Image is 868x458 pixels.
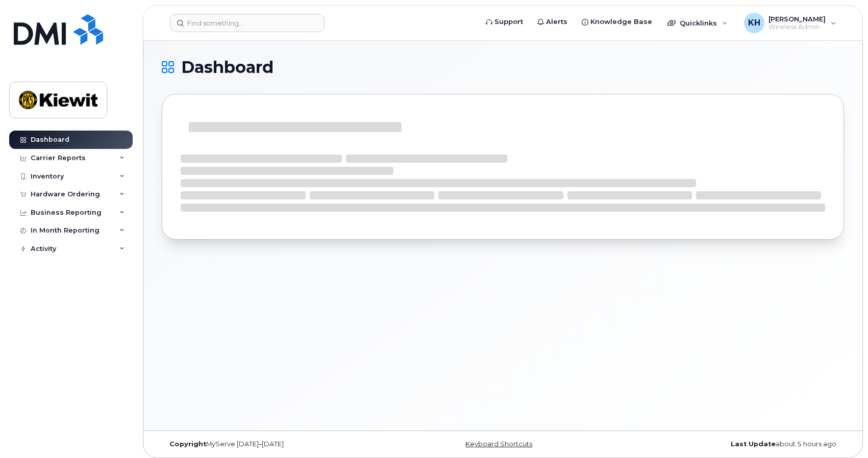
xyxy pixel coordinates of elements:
div: about 5 hours ago [616,440,844,448]
strong: Copyright [169,440,206,448]
span: Dashboard [181,60,274,75]
a: Keyboard Shortcuts [465,440,532,448]
div: MyServe [DATE]–[DATE] [162,440,389,448]
strong: Last Update [731,440,776,448]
